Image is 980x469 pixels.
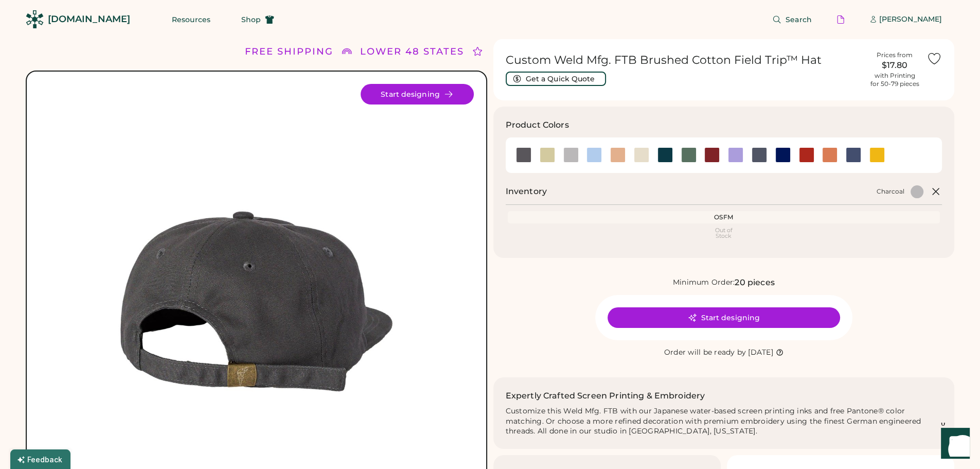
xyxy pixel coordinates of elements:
h3: Product Colors [506,119,569,131]
span: Shop [241,16,261,23]
iframe: Front Chat [931,423,975,467]
div: Order will be ready by [664,348,746,358]
button: Start designing [361,84,474,105]
img: Rendered Logo - Screens [26,10,44,28]
div: FREE SHIPPING [245,45,333,59]
h1: Custom Weld Mfg. FTB Brushed Cotton Field Trip™ Hat [506,53,863,67]
div: Charcoal [877,187,904,196]
div: 20 pieces [735,276,774,289]
button: Start designing [608,307,840,328]
div: with Printing for 50-79 pieces [870,72,919,88]
button: Get a Quick Quote [506,72,606,86]
div: Prices from [877,51,913,59]
span: Search [786,16,812,23]
button: Resources [159,9,223,30]
div: $17.80 [869,59,920,72]
button: Search [760,9,824,30]
div: Out of Stock [510,228,938,239]
h2: Expertly Crafted Screen Printing & Embroidery [506,390,705,402]
div: [PERSON_NAME] [879,14,942,25]
div: LOWER 48 STATES [360,45,464,59]
div: [DATE] [748,348,773,358]
button: Shop [229,9,287,30]
div: OSFM [510,213,938,221]
h2: Inventory [506,185,547,198]
div: [DOMAIN_NAME] [48,13,130,26]
div: Customize this Weld Mfg. FTB with our Japanese water-based screen printing inks and free Pantone®... [506,406,942,437]
div: Minimum Order: [673,277,735,288]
